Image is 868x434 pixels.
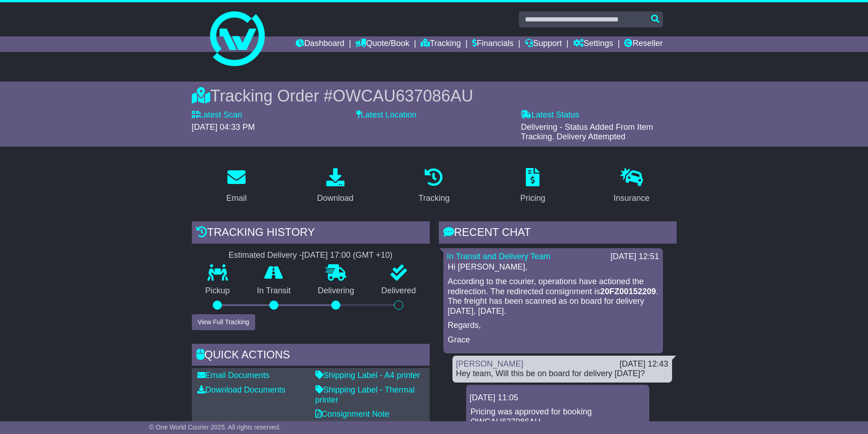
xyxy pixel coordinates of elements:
p: Grace [448,335,658,345]
a: Settings [573,36,613,52]
a: [PERSON_NAME] [456,359,524,368]
label: Latest Scan [192,110,242,120]
a: Insurance [608,165,656,208]
a: Financials [472,36,514,52]
label: Latest Status [521,110,579,120]
span: [DATE] 04:33 PM [192,123,255,132]
a: Tracking [412,165,455,208]
a: Email Documents [197,371,270,380]
div: Tracking Order # [192,86,677,106]
span: OWCAU637086AU [333,87,473,105]
div: Tracking history [192,221,430,246]
a: Tracking [421,36,461,52]
a: Support [525,36,562,52]
div: Email [226,192,247,204]
div: Estimated Delivery - [192,250,430,260]
a: Shipping Label - A4 printer [315,371,420,380]
div: [DATE] 11:05 [470,393,646,403]
div: Tracking [418,192,449,204]
a: Pricing [514,165,551,208]
a: Consignment Note [315,409,390,419]
strong: 20FZ00152209 [600,287,656,296]
p: Regards, [448,321,658,331]
a: Dashboard [296,36,344,52]
div: RECENT CHAT [439,221,677,246]
p: Delivered [368,286,430,296]
div: Pricing [520,192,545,204]
div: [DATE] 17:00 (GMT +10) [302,250,393,260]
span: Delivering - Status Added From Item Tracking. Delivery Attempted [521,123,653,142]
a: Download [311,165,360,208]
p: Hi [PERSON_NAME], [448,262,658,272]
div: [DATE] 12:51 [611,252,659,262]
div: Hey team, Will this be on board for delivery [DATE]? [456,369,668,379]
a: Shipping Label - Thermal printer [315,385,415,404]
div: Insurance [614,192,650,204]
a: Email [220,165,252,208]
a: In Transit and Delivery Team [447,252,551,261]
p: Pickup [192,286,244,296]
a: Quote/Book [355,36,409,52]
a: Reseller [624,36,663,52]
p: In Transit [243,286,304,296]
div: [DATE] 12:43 [620,359,668,369]
div: Download [317,192,354,204]
p: Delivering [304,286,368,296]
div: Quick Actions [192,344,430,368]
p: Pricing was approved for booking OWCAU637086AU. [471,407,645,427]
a: Download Documents [197,385,286,394]
label: Latest Location [356,110,416,120]
span: © One World Courier 2025. All rights reserved. [149,424,281,431]
button: View Full Tracking [192,314,255,330]
p: According to the courier, operations have actioned the redirection. The redirected consignment is... [448,277,658,316]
